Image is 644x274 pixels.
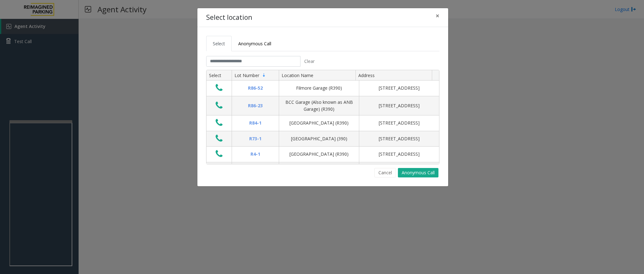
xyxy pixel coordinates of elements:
[206,36,439,51] ul: Tabs
[283,151,355,158] div: [GEOGRAPHIC_DATA] (R390)
[236,120,275,126] div: R84-1
[363,120,435,126] div: [STREET_ADDRESS]
[363,102,435,109] div: [STREET_ADDRESS]
[236,135,275,142] div: R73-1
[206,70,232,81] th: Select
[213,41,225,47] span: Select
[398,168,438,177] button: Anonymous Call
[283,120,355,126] div: [GEOGRAPHIC_DATA] (R390)
[436,11,439,20] span: ×
[283,99,355,113] div: BCC Garage (Also known as ANB Garage) (R390)
[363,85,435,92] div: [STREET_ADDRESS]
[206,70,439,164] div: Data table
[283,85,355,92] div: Filmore Garage (R390)
[238,41,271,47] span: Anonymous Call
[236,85,275,92] div: R86-52
[236,151,275,158] div: R4-1
[261,73,267,78] span: Sortable
[358,72,375,78] span: Address
[234,72,259,78] span: Lot Number
[236,102,275,109] div: R86-23
[431,8,444,24] button: Close
[363,151,435,158] div: [STREET_ADDRESS]
[282,72,313,78] span: Location Name
[300,56,318,67] button: Clear
[363,135,435,142] div: [STREET_ADDRESS]
[374,168,396,177] button: Cancel
[206,13,252,23] h4: Select location
[283,135,355,142] div: [GEOGRAPHIC_DATA] (390)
